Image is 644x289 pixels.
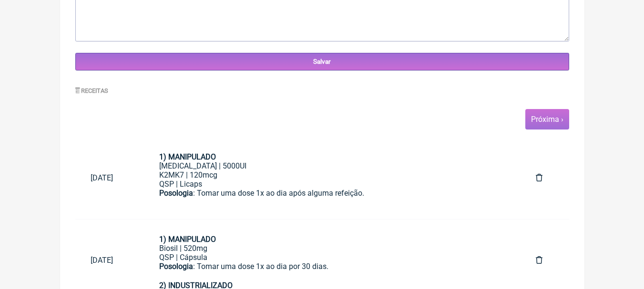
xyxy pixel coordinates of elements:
[159,262,193,271] strong: Posologia
[159,189,193,198] strong: Posologia
[531,115,563,124] a: Próxima ›
[75,166,144,190] a: [DATE]
[75,53,569,70] input: Salvar
[159,161,505,170] div: [MEDICAL_DATA] | 5000UI
[159,152,216,161] strong: 1) MANIPULADO
[75,248,144,272] a: [DATE]
[159,170,505,179] div: K2MK7 | 120mcg
[159,179,505,189] div: QSP | Licaps
[75,109,569,130] nav: pager
[75,87,109,94] label: Receitas
[159,189,505,208] div: : Tomar uma dose 1x ao dia após alguma refeição. ㅤ
[159,253,505,262] div: QSP | Cápsula
[159,244,505,253] div: Biosil | 520mg
[159,235,216,244] strong: 1) MANIPULADO
[159,262,505,281] div: : Tomar uma dose 1x ao dia por 30 dias. ㅤ
[144,145,520,211] a: 1) MANIPULADO[MEDICAL_DATA] | 5000UIK2MK7 | 120mcgQSP | LicapsPosologia: Tomar uma dose 1x ao dia...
